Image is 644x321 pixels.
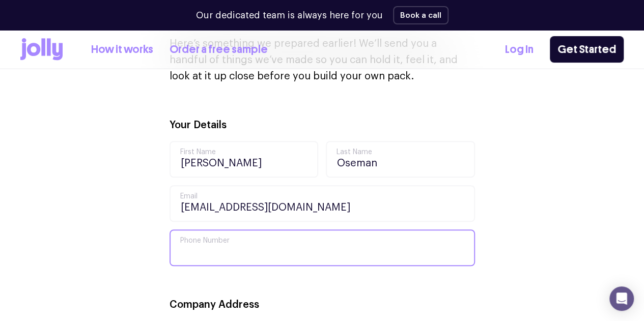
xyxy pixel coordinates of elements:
label: Your Details [170,118,227,133]
button: Book a call [393,6,449,24]
div: Open Intercom Messenger [609,286,634,311]
a: Log In [505,41,534,58]
p: Our dedicated team is always here for you [196,9,383,22]
a: Get Started [550,36,624,63]
label: Company Address [170,298,259,312]
a: How it works [91,41,153,58]
a: Order a free sample [170,41,268,58]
